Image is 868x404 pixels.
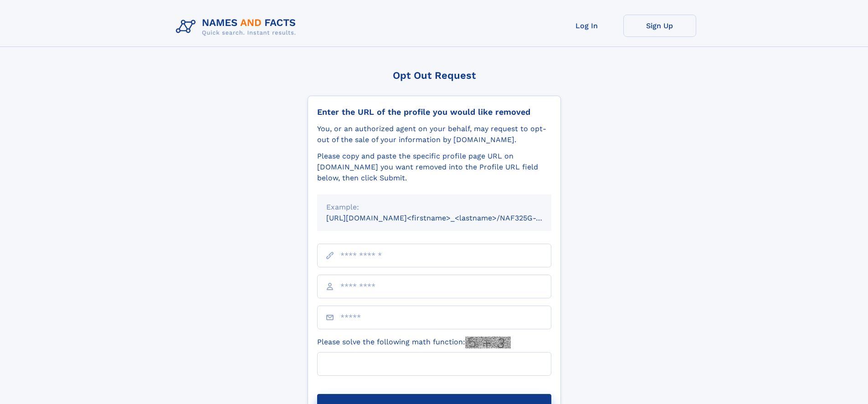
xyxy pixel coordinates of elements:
[317,107,551,117] div: Enter the URL of the profile you would like removed
[308,70,561,81] div: Opt Out Request
[317,151,551,184] div: Please copy and paste the specific profile page URL on [DOMAIN_NAME] you want removed into the Pr...
[172,15,303,39] img: Logo Names and Facts
[550,15,623,37] a: Log In
[623,15,696,37] a: Sign Up
[326,214,569,222] small: [URL][DOMAIN_NAME]<firstname>_<lastname>/NAF325G-xxxxxxxx
[317,123,551,145] div: You, or an authorized agent on your behalf, may request to opt-out of the sale of your informatio...
[326,202,542,213] div: Example:
[317,337,511,348] label: Please solve the following math function:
